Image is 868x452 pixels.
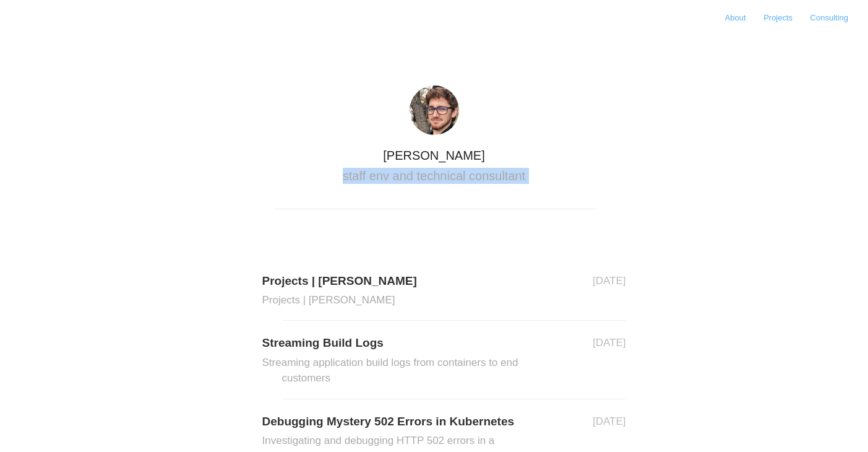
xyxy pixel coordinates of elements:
aside: [DATE] [612,412,626,432]
a: Consulting [803,8,856,27]
h2: staff env and technical consultant [273,168,595,184]
aside: [DATE] [612,272,626,291]
img: avatar@2x.jpg [410,85,459,135]
a: About [718,8,754,27]
aside: [DATE] [612,334,626,353]
a: Streaming Build LogsStreaming application build logs from containers to end customers [282,333,626,386]
h1: [PERSON_NAME] [273,149,595,162]
a: Projects [756,8,800,27]
h2: Streaming application build logs from containers to end customers [282,355,530,386]
h2: Projects | [PERSON_NAME] [282,292,530,308]
a: Projects | [PERSON_NAME]Projects | [PERSON_NAME] [282,271,626,308]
